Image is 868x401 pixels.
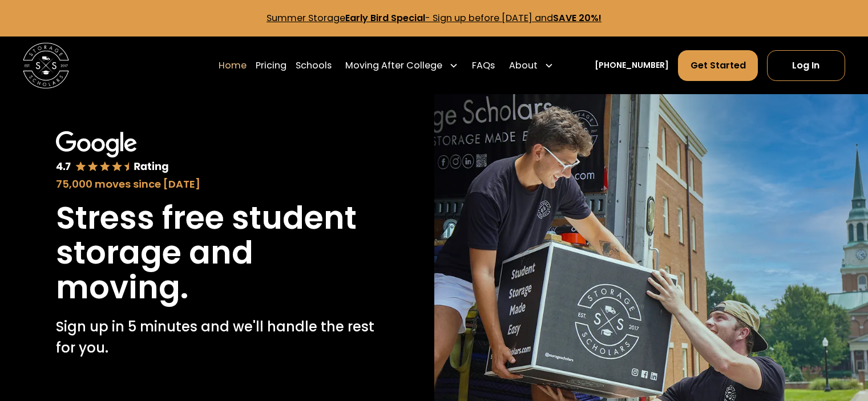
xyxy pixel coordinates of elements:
[678,50,757,81] a: Get Started
[509,59,538,72] div: About
[56,131,168,175] img: Google 4.7 star rating
[219,50,247,82] a: Home
[296,50,332,82] a: Schools
[595,59,669,71] a: [PHONE_NUMBER]
[341,50,463,82] div: Moving After College
[23,43,69,89] img: Storage Scholars main logo
[767,50,845,81] a: Log In
[345,11,425,25] strong: Early Bird Special
[256,50,286,82] a: Pricing
[472,50,495,82] a: FAQs
[345,59,442,72] div: Moving After College
[553,11,601,25] strong: SAVE 20%!
[504,50,558,82] div: About
[56,201,378,305] h1: Stress free student storage and moving.
[56,317,378,358] p: Sign up in 5 minutes and we'll handle the rest for you.
[267,11,601,25] a: Summer StorageEarly Bird Special- Sign up before [DATE] andSAVE 20%!
[56,176,378,192] div: 75,000 moves since [DATE]
[23,43,69,89] a: home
